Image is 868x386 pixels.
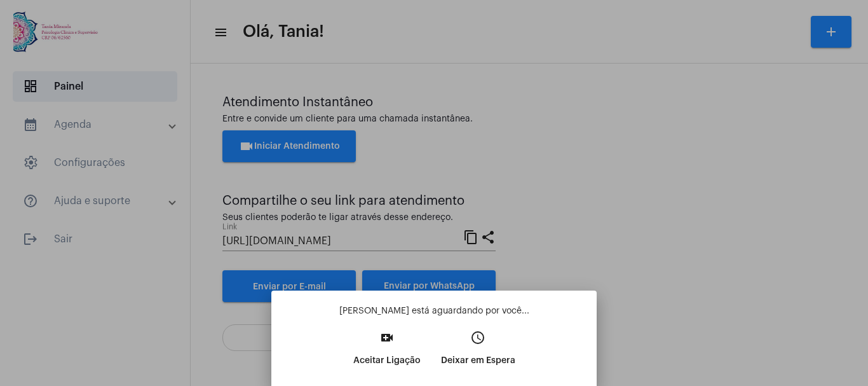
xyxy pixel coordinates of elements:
[343,326,431,381] button: Aceitar Ligação
[281,305,587,317] p: [PERSON_NAME] está aguardando por você...
[353,349,421,372] p: Aceitar Ligação
[441,349,515,372] p: Deixar em Espera
[470,330,485,345] mat-icon: access_time
[379,330,395,345] mat-icon: video_call
[431,326,526,381] button: Deixar em Espera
